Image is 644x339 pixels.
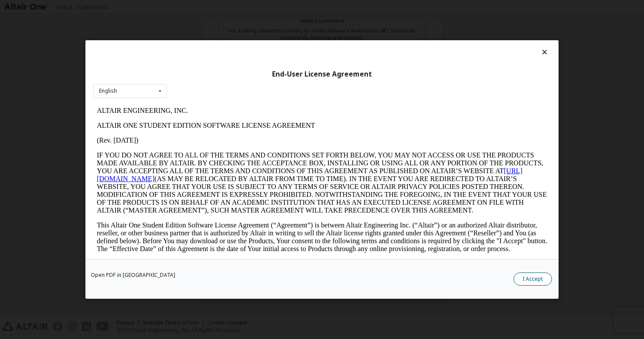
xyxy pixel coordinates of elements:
a: Open PDF in [GEOGRAPHIC_DATA] [91,273,175,278]
div: End-User License Agreement [93,70,551,79]
div: English [99,88,117,94]
p: ALTAIR ONE STUDENT EDITION SOFTWARE LICENSE AGREEMENT [4,18,454,26]
p: ALTAIR ENGINEERING, INC. [4,3,454,11]
p: This Altair One Student Edition Software License Agreement (“Agreement”) is between Altair Engine... [4,118,454,150]
a: [URL][DOMAIN_NAME] [4,64,429,79]
p: (Rev. [DATE]) [4,33,454,41]
p: IF YOU DO NOT AGREE TO ALL OF THE TERMS AND CONDITIONS SET FORTH BELOW, YOU MAY NOT ACCESS OR USE... [4,48,454,111]
button: I Accept [513,273,552,286]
